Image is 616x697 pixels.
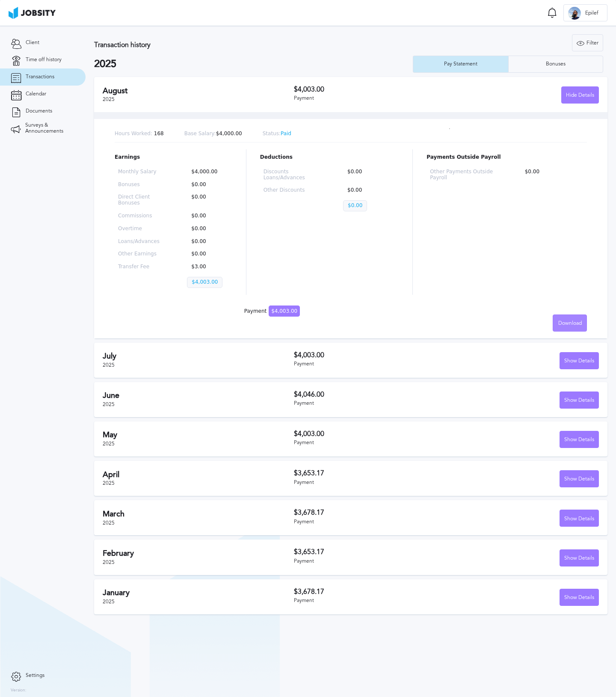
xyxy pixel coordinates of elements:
button: Show Details [560,431,599,448]
span: Surveys & Announcements [25,122,75,134]
img: ab4bad089aa723f57921c736e9817d99.png [9,7,56,19]
span: 2025 [103,559,115,565]
h3: $4,003.00 [294,86,447,93]
button: Pay Statement [413,56,508,73]
button: Show Details [560,392,599,409]
button: Bonuses [508,56,604,73]
span: Download [558,320,582,326]
span: Epilef [581,10,603,16]
button: Show Details [560,510,599,527]
p: $3.00 [187,264,228,270]
div: E [568,7,581,20]
button: Hide Details [561,86,599,104]
h3: $3,653.17 [294,548,447,556]
div: Show Details [560,353,598,370]
p: Other Payments Outside Payroll [430,169,493,181]
p: Transfer Fee [118,264,160,270]
span: 2025 [103,520,115,526]
div: Show Details [560,471,598,488]
h3: $3,678.17 [294,588,447,596]
p: Deductions [260,154,399,160]
p: Discounts Loans/Advances [264,169,316,181]
div: Show Details [560,589,598,606]
button: EEpilef [563,4,607,21]
div: Payment [244,308,300,314]
button: Show Details [560,589,599,606]
h3: $3,653.17 [294,469,447,477]
p: Paid [263,131,291,137]
div: Payment [294,480,447,486]
p: Direct Client Bonuses [118,194,160,206]
div: Pay Statement [440,61,482,67]
button: Show Details [560,549,599,566]
button: Download [553,314,587,332]
h2: January [103,588,294,597]
p: $4,000.00 [187,169,228,175]
div: Show Details [560,392,598,409]
span: 2025 [103,599,115,605]
p: Earnings [115,154,232,160]
span: 2025 [103,441,115,447]
h3: Transaction history [94,41,372,49]
h3: $3,678.17 [294,509,447,516]
p: $0.00 [187,251,228,257]
span: Hours Worked: [115,131,152,136]
span: Transactions [26,74,54,80]
div: Show Details [560,510,598,527]
span: Settings [26,673,44,679]
p: $4,003.00 [187,277,222,288]
button: Show Details [560,352,599,369]
button: Show Details [560,470,599,487]
p: Payments Outside Payroll [426,154,587,160]
p: $0.00 [187,239,228,245]
div: Payment [294,95,447,101]
p: Loans/Advances [118,239,160,245]
p: Monthly Salary [118,169,160,175]
div: Payment [294,558,447,564]
p: Other Earnings [118,251,160,257]
h2: July [103,352,294,361]
p: $0.00 [343,200,367,211]
span: Status: [263,131,281,136]
h2: August [103,86,294,95]
h3: $4,046.00 [294,391,447,398]
div: Filter [572,35,603,52]
p: $0.00 [187,213,228,219]
div: Payment [294,400,447,406]
p: $0.00 [343,187,395,193]
h3: $4,003.00 [294,430,447,438]
span: 2025 [103,96,115,102]
span: Time off history [26,57,62,63]
span: Documents [26,108,52,114]
div: Show Details [560,550,598,567]
span: $4,003.00 [269,305,300,317]
p: $4,000.00 [184,131,242,137]
p: $0.00 [343,169,395,181]
span: Client [26,40,39,46]
h2: April [103,470,294,479]
span: Calendar [26,91,46,97]
h2: 2025 [94,58,413,70]
h2: June [103,391,294,400]
div: Bonuses [542,61,570,67]
p: $0.00 [187,182,228,188]
div: Payment [294,440,447,446]
p: Other Discounts [264,187,316,193]
button: Filter [572,34,603,51]
p: Bonuses [118,182,160,188]
p: $0.00 [187,226,228,232]
span: 2025 [103,362,115,368]
h2: March [103,510,294,519]
p: $0.00 [521,169,583,181]
div: Payment [294,361,447,367]
p: Overtime [118,226,160,232]
h3: $4,003.00 [294,351,447,359]
label: Version: [11,688,27,693]
div: Payment [294,598,447,604]
div: Hide Details [562,87,598,104]
h2: February [103,549,294,558]
span: Base Salary: [184,131,216,136]
div: Payment [294,519,447,525]
span: 2025 [103,480,115,486]
p: Commissions [118,213,160,219]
